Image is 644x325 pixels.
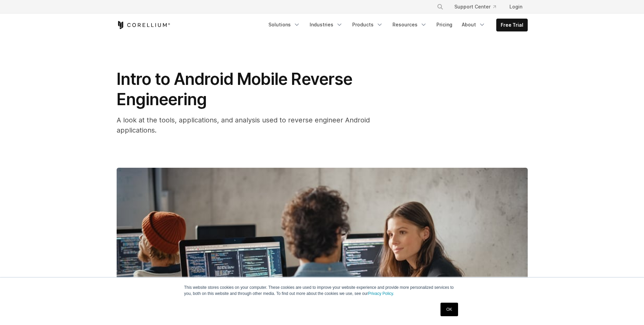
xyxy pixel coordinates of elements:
[449,1,501,13] a: Support Center
[440,303,458,316] a: OK
[432,19,456,31] a: Pricing
[117,116,370,134] span: A look at the tools, applications, and analysis used to reverse engineer Android applications.
[429,1,528,13] div: Navigation Menu
[117,69,352,109] span: Intro to Android Mobile Reverse Engineering
[264,19,528,31] div: Navigation Menu
[458,19,490,31] a: About
[504,1,528,13] a: Login
[434,1,446,13] button: Search
[368,291,394,296] a: Privacy Policy.
[184,284,460,297] p: This website stores cookies on your computer. These cookies are used to improve your website expe...
[388,19,431,31] a: Resources
[117,21,170,29] a: Corellium Home
[306,19,347,31] a: Industries
[497,19,527,31] a: Free Trial
[348,19,387,31] a: Products
[264,19,304,31] a: Solutions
